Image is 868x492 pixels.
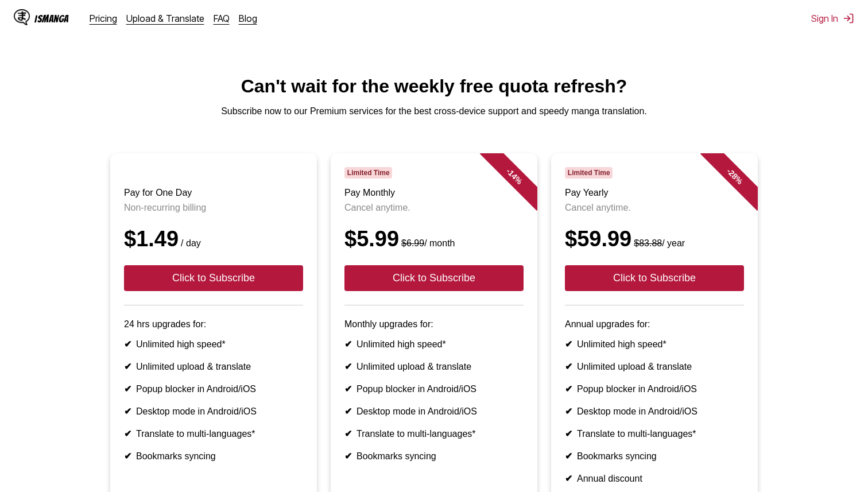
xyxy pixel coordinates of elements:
[124,384,131,394] b: ✔
[344,362,352,371] b: ✔
[401,238,424,248] s: $6.99
[344,406,524,417] li: Desktop mode in Android/iOS
[124,339,131,349] b: ✔
[565,384,572,394] b: ✔
[565,265,744,291] button: Click to Subscribe
[565,167,613,179] span: Limited Time
[565,428,744,439] li: Translate to multi-languages*
[811,13,854,24] button: Sign In
[124,383,303,394] li: Popup blocker in Android/iOS
[565,339,572,349] b: ✔
[124,319,303,330] p: 24 hrs upgrades for:
[344,384,352,394] b: ✔
[124,406,131,416] b: ✔
[565,451,572,461] b: ✔
[480,142,549,211] div: - 14 %
[344,339,352,349] b: ✔
[344,451,352,461] b: ✔
[344,227,524,251] div: $5.99
[565,429,572,439] b: ✔
[179,238,201,248] small: / day
[344,406,352,416] b: ✔
[124,203,303,213] p: Non-recurring billing
[9,76,859,97] h1: Can't wait for the weekly free quota refresh?
[239,13,257,24] a: Blog
[14,9,30,25] img: IsManga Logo
[124,265,303,291] button: Click to Subscribe
[344,319,524,330] p: Monthly upgrades for:
[565,362,572,371] b: ✔
[344,429,352,439] b: ✔
[565,451,744,462] li: Bookmarks syncing
[124,227,303,251] div: $1.49
[124,428,303,439] li: Translate to multi-languages*
[124,406,303,417] li: Desktop mode in Android/iOS
[565,361,744,372] li: Unlimited upload & translate
[124,361,303,372] li: Unlimited upload & translate
[565,227,744,251] div: $59.99
[399,238,455,248] small: / month
[565,406,572,416] b: ✔
[344,451,524,462] li: Bookmarks syncing
[344,361,524,372] li: Unlimited upload & translate
[631,238,685,248] small: / year
[124,451,131,461] b: ✔
[565,406,744,417] li: Desktop mode in Android/iOS
[344,265,524,291] button: Click to Subscribe
[124,188,303,198] h3: Pay for One Day
[344,428,524,439] li: Translate to multi-languages*
[344,203,524,213] p: Cancel anytime.
[344,339,524,350] li: Unlimited high speed*
[634,238,662,248] s: $83.88
[126,13,204,24] a: Upload & Translate
[124,429,131,439] b: ✔
[14,9,90,28] a: IsManga LogoIsManga
[344,383,524,394] li: Popup blocker in Android/iOS
[124,451,303,462] li: Bookmarks syncing
[700,142,769,211] div: - 28 %
[843,13,854,24] img: Sign out
[90,13,117,24] a: Pricing
[124,339,303,350] li: Unlimited high speed*
[34,13,69,24] div: IsManga
[565,474,572,483] b: ✔
[344,167,392,179] span: Limited Time
[9,106,859,117] p: Subscribe now to our Premium services for the best cross-device support and speedy manga translat...
[565,339,744,350] li: Unlimited high speed*
[565,188,744,198] h3: Pay Yearly
[214,13,230,24] a: FAQ
[124,362,131,371] b: ✔
[565,383,744,394] li: Popup blocker in Android/iOS
[565,319,744,330] p: Annual upgrades for:
[565,473,744,484] li: Annual discount
[565,203,744,213] p: Cancel anytime.
[344,188,524,198] h3: Pay Monthly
